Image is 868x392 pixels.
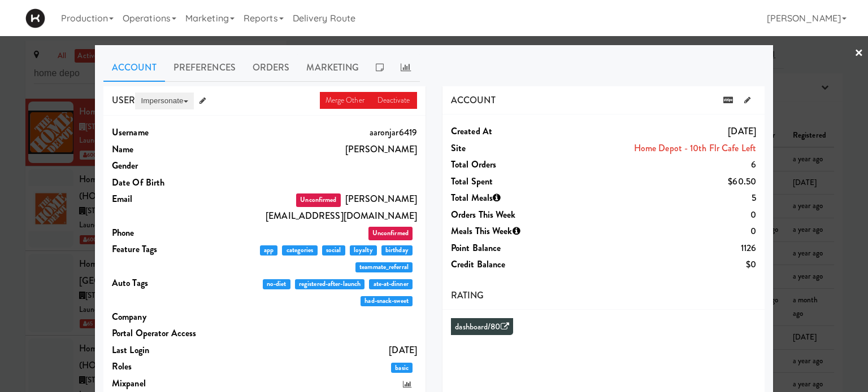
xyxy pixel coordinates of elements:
[854,36,863,71] a: ×
[112,358,234,375] dt: Roles
[112,124,234,141] dt: Username
[455,321,509,333] a: dashboard/80
[451,240,573,257] dt: Point Balance
[573,123,756,140] dd: [DATE]
[391,363,413,373] span: basic
[244,54,298,82] a: Orders
[381,245,413,256] span: birthday
[451,206,573,223] dt: Orders This Week
[298,54,367,82] a: Marketing
[573,223,756,240] dd: 0
[451,140,573,157] dt: Site
[112,275,234,292] dt: Auto Tags
[295,279,365,289] span: registered-after-launch
[234,141,417,158] dd: [PERSON_NAME]
[573,173,756,190] dd: $60.50
[451,173,573,190] dt: Total Spent
[451,156,573,173] dt: Total Orders
[451,256,573,273] dt: Credit Balance
[112,309,234,325] dt: Company
[573,240,756,257] dd: 1126
[634,142,756,155] a: Home Depot - 10th Flr Cafe Left
[25,8,45,28] img: Micromart
[112,224,234,241] dt: Phone
[112,191,234,208] dt: Email
[361,296,413,306] span: had-snack-sweet
[573,256,756,273] dd: $0
[112,325,234,342] dt: Portal Operator Access
[112,241,234,258] dt: Feature Tags
[260,245,278,256] span: app
[234,124,417,141] dd: aaronjar6419
[320,92,372,109] a: Merge Other
[573,190,756,206] dd: 5
[350,245,377,256] span: loyalty
[112,141,234,158] dt: Name
[112,174,234,191] dt: Date Of Birth
[451,94,496,107] span: ACCOUNT
[573,206,756,223] dd: 0
[103,54,165,82] a: Account
[135,93,193,109] button: Impersonate
[112,157,234,174] dt: Gender
[451,123,573,140] dt: Created at
[234,191,417,224] dd: [PERSON_NAME][EMAIL_ADDRESS][DOMAIN_NAME]
[296,193,340,207] span: Unconfirmed
[355,262,413,272] span: teammate_referral
[263,279,290,289] span: no-diet
[573,156,756,173] dd: 6
[451,223,573,240] dt: Meals This Week
[451,190,573,206] dt: Total Meals
[234,342,417,359] dd: [DATE]
[322,245,345,256] span: social
[112,375,234,392] dt: Mixpanel
[165,54,244,82] a: Preferences
[372,92,417,109] a: Deactivate
[112,342,234,359] dt: Last login
[282,245,317,256] span: categories
[369,279,413,289] span: ate-at-dinner
[112,94,135,107] span: USER
[451,289,484,302] span: RATING
[368,227,413,240] span: Unconfirmed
